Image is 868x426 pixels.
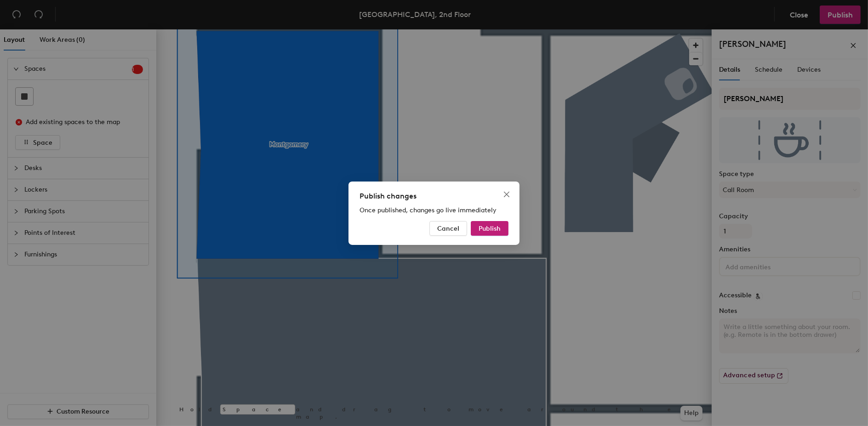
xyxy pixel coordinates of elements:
span: Publish [479,224,501,232]
button: Close [499,187,514,202]
button: Publish [471,221,508,236]
span: close [503,191,510,198]
span: Close [499,191,514,198]
button: Cancel [429,221,467,236]
div: Publish changes [360,191,508,202]
span: Once published, changes go live immediately [360,206,497,214]
span: Cancel [437,224,459,232]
